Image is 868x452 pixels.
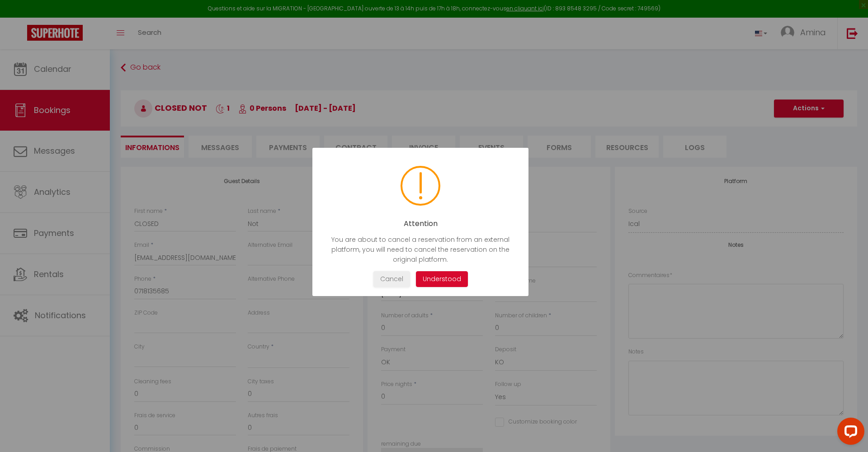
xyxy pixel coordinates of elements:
[326,235,515,264] p: You are about to cancel a reservation from an external platform, you will need to cancel the rese...
[830,414,868,452] iframe: LiveChat chat widget
[373,271,410,287] button: Cancel
[416,271,468,287] button: Understood
[326,219,515,228] h2: Attention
